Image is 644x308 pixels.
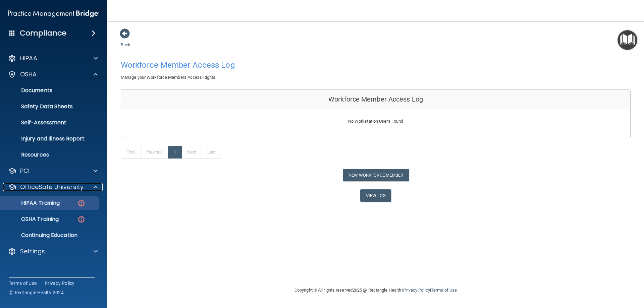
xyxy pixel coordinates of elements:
[8,183,98,191] a: OfficeSafe University
[4,87,96,94] p: Documents
[4,232,96,239] p: Continuing Education
[20,54,37,62] p: HIPAA
[77,199,86,207] img: danger-circle.6113f641.png
[8,247,98,255] a: Settings
[202,146,221,159] a: Last
[121,61,371,69] h4: Workforce Member Access Log
[8,54,98,62] a: HIPAA
[141,146,169,159] a: Previous
[20,247,45,255] p: Settings
[20,28,66,38] h4: Compliance
[20,70,37,78] p: OSHA
[343,169,409,181] button: New Workforce Member
[121,34,130,47] a: Back
[8,70,98,78] a: OSHA
[20,183,84,191] p: OfficeSafe University
[4,103,96,110] p: Safety Data Sheets
[4,119,96,126] p: Self-Assessment
[121,146,141,159] a: First
[4,200,60,206] p: HIPAA Training
[121,117,630,125] p: No Workstation Users Found
[431,288,457,293] a: Terms of Use
[45,280,75,287] a: Privacy Policy
[9,280,37,287] a: Terms of Use
[253,280,498,301] div: Copyright © All rights reserved 2025 @ Rectangle Health | |
[121,75,216,80] span: Manage your Workforce Members Access Rights.
[8,7,99,20] img: PMB logo
[4,151,96,158] p: Resources
[360,189,391,202] a: View Log
[8,167,98,175] a: PCI
[618,30,637,50] button: Open Resource Center
[181,146,202,159] a: Next
[77,215,86,224] img: danger-circle.6113f641.png
[4,216,59,223] p: OSHA Training
[4,135,96,142] p: Injury and Illness Report
[9,289,64,296] span: Ⓒ Rectangle Health 2024
[403,288,430,293] a: Privacy Policy
[20,167,30,175] p: PCI
[121,90,630,109] div: Workforce Member Access Log
[168,146,182,159] a: 1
